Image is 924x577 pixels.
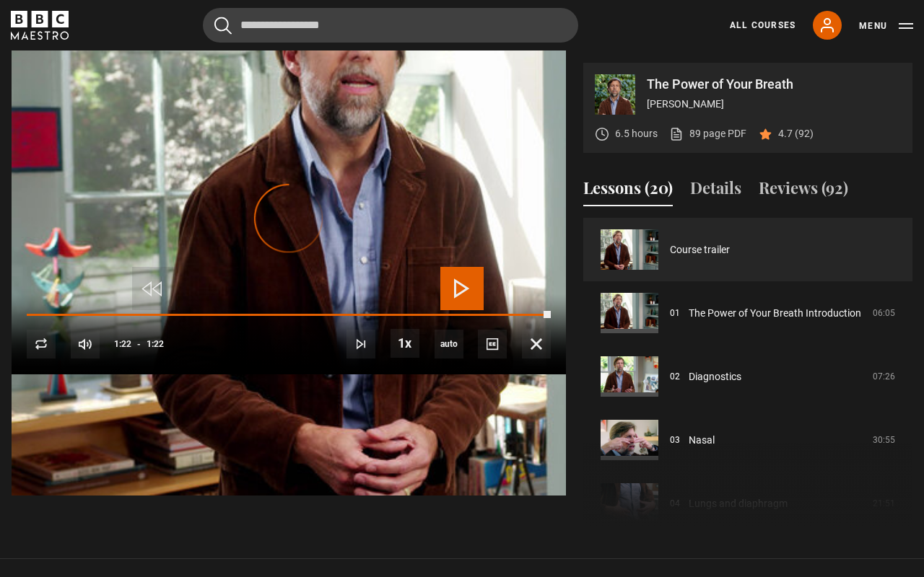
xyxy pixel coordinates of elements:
[615,126,658,141] p: 6.5 hours
[669,126,746,141] a: 89 page PDF
[11,11,69,40] svg: BBC Maestro
[647,78,901,91] p: The Power of Your Breath
[391,329,419,358] button: Playback Rate
[137,339,141,349] span: -
[689,433,715,448] a: Nasal
[478,330,507,358] button: Captions
[435,330,463,358] span: auto
[435,330,463,358] div: Current quality: 360p
[778,126,814,141] p: 4.7 (92)
[27,314,551,317] div: Progress Bar
[670,242,730,257] a: Course trailer
[203,8,578,43] input: Search
[114,331,131,357] span: 1:22
[730,19,796,32] a: All Courses
[27,330,56,358] button: Replay
[12,63,566,374] video-js: Video Player
[583,176,673,206] button: Lessons (20)
[147,331,164,357] span: 1:22
[689,369,741,384] a: Diagnostics
[759,176,848,206] button: Reviews (92)
[647,97,901,112] p: [PERSON_NAME]
[214,17,232,35] button: Submit the search query
[690,176,741,206] button: Details
[71,330,100,358] button: Mute
[859,19,913,33] button: Toggle navigation
[346,330,375,358] button: Next Lesson
[522,330,551,358] button: Fullscreen
[689,306,861,321] a: The Power of Your Breath Introduction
